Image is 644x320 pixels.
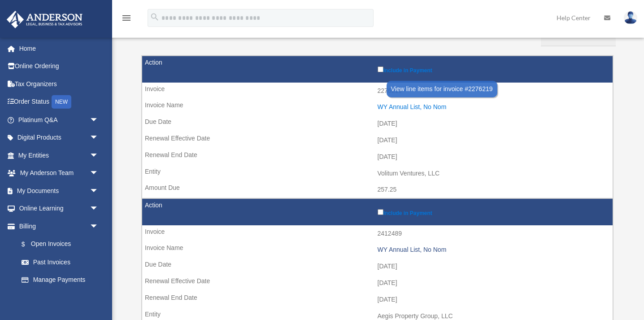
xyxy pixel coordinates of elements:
[378,207,609,216] label: Include in Payment
[378,66,383,72] input: Include in Payment
[142,83,613,100] td: 2276219
[6,146,112,164] a: My Entitiesarrow_drop_down
[6,57,112,75] a: Online Ordering
[378,103,609,111] div: WY Annual List, No Nom
[541,30,616,47] input: Search:
[90,146,108,165] span: arrow_drop_down
[90,111,108,129] span: arrow_drop_down
[6,289,112,307] a: Events Calendar
[142,275,613,292] td: [DATE]
[378,209,383,215] input: Include in Payment
[6,129,112,147] a: Digital Productsarrow_drop_down
[90,129,108,147] span: arrow_drop_down
[6,39,112,57] a: Home
[121,13,132,23] i: menu
[142,165,613,182] td: Volitum Ventures, LLC
[142,291,613,308] td: [DATE]
[6,93,112,111] a: Order StatusNEW
[6,111,112,129] a: Platinum Q&Aarrow_drop_down
[52,95,71,109] div: NEW
[13,271,108,289] a: Manage Payments
[142,258,613,275] td: [DATE]
[90,200,108,218] span: arrow_drop_down
[6,217,108,235] a: Billingarrow_drop_down
[6,200,112,218] a: Online Learningarrow_drop_down
[6,182,112,200] a: My Documentsarrow_drop_down
[378,65,609,74] label: Include in Payment
[4,11,85,28] img: Anderson Advisors Platinum Portal
[6,164,112,182] a: My Anderson Teamarrow_drop_down
[90,164,108,183] span: arrow_drop_down
[142,115,613,132] td: [DATE]
[142,149,613,166] td: [DATE]
[13,235,103,254] a: $Open Invoices
[90,217,108,236] span: arrow_drop_down
[6,75,112,93] a: Tax Organizers
[142,181,613,198] td: 257.25
[121,16,132,23] a: menu
[150,12,160,22] i: search
[142,225,613,242] td: 2412489
[13,253,108,271] a: Past Invoices
[90,182,108,200] span: arrow_drop_down
[142,132,613,149] td: [DATE]
[378,246,609,254] div: WY Annual List, No Nom
[624,11,637,24] img: User Pic
[26,239,31,250] span: $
